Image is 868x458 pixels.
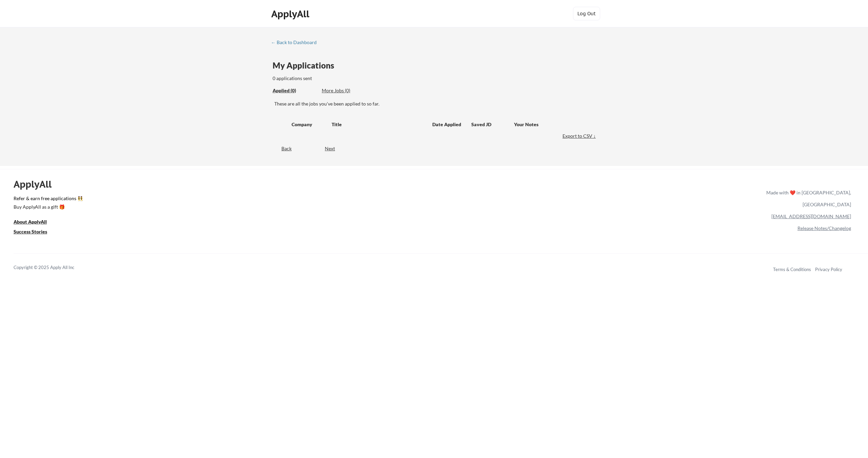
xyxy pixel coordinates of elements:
a: [EMAIL_ADDRESS][DOMAIN_NAME] [771,213,851,219]
div: Export to CSV ↓ [563,133,597,139]
div: These are job applications we think you'd be a good fit for, but couldn't apply you to automatica... [322,87,372,94]
div: These are all the jobs you've been applied to so far. [274,100,597,107]
div: Saved JD [471,118,514,130]
a: ← Back to Dashboard [271,40,322,46]
a: Release Notes/Changelog [797,225,851,231]
div: Date Applied [432,121,462,128]
div: More Jobs (0) [322,87,372,94]
u: Success Stories [14,229,47,234]
u: About ApplyAll [14,219,47,225]
div: Your Notes [514,121,591,128]
a: Privacy Policy [815,267,842,272]
a: Success Stories [14,228,56,236]
a: About ApplyAll [14,218,56,227]
button: Log Out [573,7,600,20]
div: Applied (0) [273,87,317,94]
div: Buy ApplyAll as a gift 🎁 [14,205,81,209]
a: Terms & Conditions [773,267,811,272]
div: ← Back to Dashboard [271,40,322,45]
div: Back [271,145,292,152]
a: Refer & earn free applications 👯‍♀️ [14,196,625,203]
div: 0 applications sent [273,75,404,82]
div: ApplyAll [14,178,59,190]
a: Buy ApplyAll as a gift 🎁 [14,203,81,212]
div: Company [292,121,325,128]
div: Copyright © 2025 Apply All Inc [14,264,92,271]
div: ApplyAll [271,8,311,20]
div: Title [332,121,426,128]
div: Made with ❤️ in [GEOGRAPHIC_DATA], [GEOGRAPHIC_DATA] [764,187,851,210]
div: These are all the jobs you've been applied to so far. [273,87,317,94]
div: My Applications [273,61,340,70]
div: Next [325,145,343,152]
